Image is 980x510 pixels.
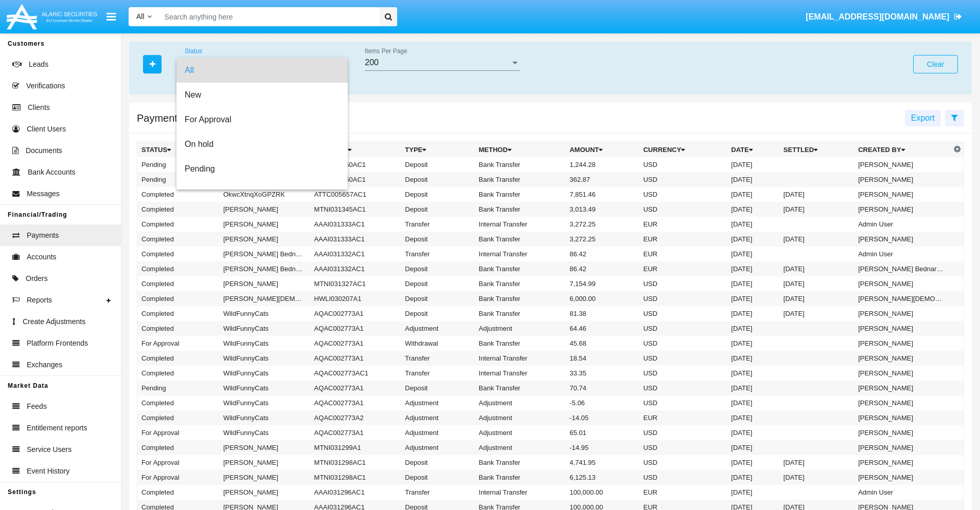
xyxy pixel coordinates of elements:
[185,107,340,132] span: For Approval
[185,83,340,107] span: New
[185,157,340,181] span: Pending
[185,58,340,83] span: All
[185,132,340,157] span: On hold
[185,181,340,206] span: Rejected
